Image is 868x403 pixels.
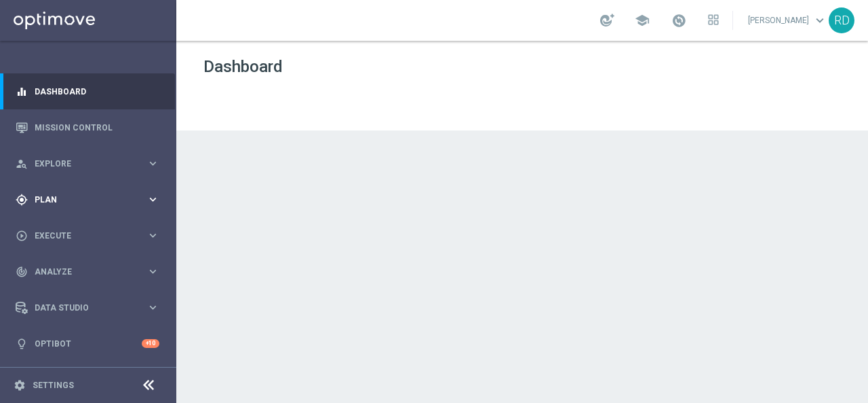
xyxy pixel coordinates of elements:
[16,266,28,278] i: track_changes
[747,10,829,31] a: [PERSON_NAME]keyboard_arrow_down
[16,230,146,242] div: Execute
[16,194,28,206] i: gps_fixed
[14,379,26,391] i: settings
[35,196,146,204] span: Plan
[15,86,160,97] button: equalizer Dashboard
[35,304,146,312] span: Data Studio
[15,302,160,313] button: Data Studio keyboard_arrow_right
[15,158,160,169] button: person_search Explore keyboard_arrow_right
[16,302,146,314] div: Data Studio
[16,109,159,145] div: Mission Control
[16,158,28,170] i: person_search
[146,157,159,170] i: keyboard_arrow_right
[15,122,160,133] button: Mission Control
[35,160,146,168] span: Explore
[16,266,146,278] div: Analyze
[16,338,28,350] i: lightbulb
[15,230,160,241] button: play_circle_outline Execute keyboard_arrow_right
[33,381,74,389] a: Settings
[146,265,159,278] i: keyboard_arrow_right
[146,193,159,206] i: keyboard_arrow_right
[829,7,854,33] div: RD
[16,73,159,109] div: Dashboard
[15,338,160,349] button: lightbulb Optibot +10
[35,268,146,276] span: Analyze
[15,266,160,277] button: track_changes Analyze keyboard_arrow_right
[35,109,159,145] a: Mission Control
[146,229,159,242] i: keyboard_arrow_right
[35,73,159,109] a: Dashboard
[35,326,142,362] a: Optibot
[142,339,159,348] div: +10
[16,230,28,242] i: play_circle_outline
[146,301,159,314] i: keyboard_arrow_right
[16,86,28,98] i: equalizer
[635,13,650,28] span: school
[16,158,146,170] div: Explore
[15,194,160,205] button: gps_fixed Plan keyboard_arrow_right
[16,326,159,362] div: Optibot
[812,13,827,28] span: keyboard_arrow_down
[16,194,146,206] div: Plan
[35,232,146,240] span: Execute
